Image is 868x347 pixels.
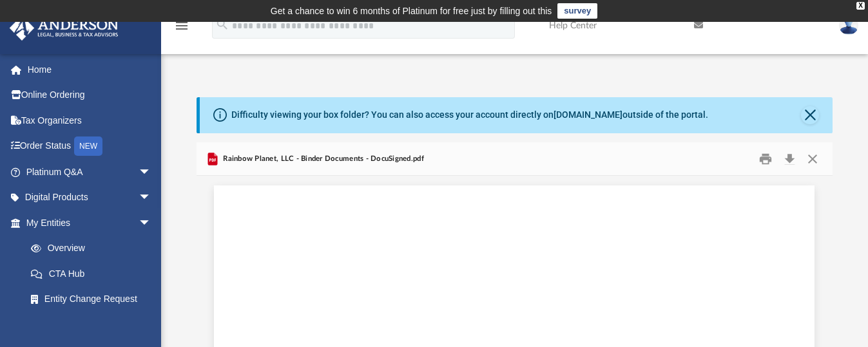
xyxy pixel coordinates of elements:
[856,2,865,10] div: close
[139,159,164,185] span: arrow_drop_down
[271,3,552,19] div: Get a chance to win 6 months of Platinum for free just by filling out this
[801,106,819,124] button: Close
[9,185,171,211] a: Digital Productsarrow_drop_down
[9,159,171,185] a: Platinum Q&Aarrow_drop_down
[139,210,164,236] span: arrow_drop_down
[18,286,171,312] a: Entity Change Request
[801,149,824,169] button: Close
[554,109,622,120] a: [DOMAIN_NAME]
[174,18,189,33] i: menu
[74,136,102,156] div: NEW
[220,153,424,165] span: Rainbow Planet, LLC - Binder Documents - DocuSigned.pdf
[839,16,858,35] img: User Pic
[231,108,708,122] div: Difficulty viewing your box folder? You can also access your account directly on outside of the p...
[753,149,778,169] button: Print
[9,210,171,236] a: My Entitiesarrow_drop_down
[18,236,171,261] a: Overview
[215,17,229,32] i: search
[778,149,801,169] button: Download
[557,3,597,19] a: survey
[139,185,164,211] span: arrow_drop_down
[18,261,171,286] a: CTA Hub
[9,57,171,82] a: Home
[9,82,171,108] a: Online Ordering
[9,133,171,160] a: Order StatusNEW
[9,108,171,133] a: Tax Organizers
[174,24,189,33] a: menu
[6,15,122,41] img: Anderson Advisors Platinum Portal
